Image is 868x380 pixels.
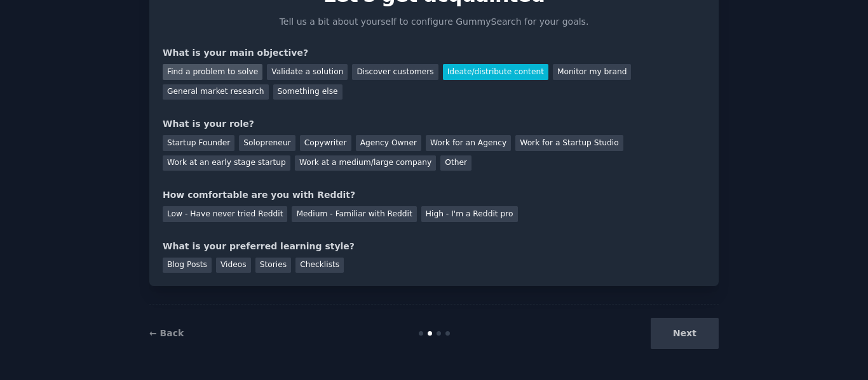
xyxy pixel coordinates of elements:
div: How comfortable are you with Reddit? [163,188,705,202]
a: ← Back [149,328,184,338]
div: Work for a Startup Studio [515,135,623,151]
div: Copywriter [300,135,351,151]
div: Startup Founder [163,135,234,151]
div: Low - Have never tried Reddit [163,206,287,222]
div: Work at an early stage startup [163,155,290,171]
div: Other [440,155,471,171]
div: Work for an Agency [426,135,511,151]
div: Ideate/distribute content [443,64,548,80]
div: Agency Owner [356,135,421,151]
div: Validate a solution [267,64,348,80]
div: General market research [163,84,269,100]
div: What is your preferred learning style? [163,240,705,253]
div: Work at a medium/large company [295,155,436,171]
div: Blog Posts [163,258,212,273]
div: What is your role? [163,117,705,131]
div: Something else [273,84,342,100]
div: Checklists [295,258,344,273]
div: Videos [216,258,251,273]
div: Stories [255,258,291,273]
div: Medium - Familiar with Reddit [292,206,416,222]
div: What is your main objective? [163,46,705,60]
div: Solopreneur [239,135,295,151]
div: High - I'm a Reddit pro [421,206,518,222]
p: Tell us a bit about yourself to configure GummySearch for your goals. [274,15,594,29]
div: Monitor my brand [553,64,631,80]
div: Discover customers [352,64,438,80]
div: Find a problem to solve [163,64,262,80]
